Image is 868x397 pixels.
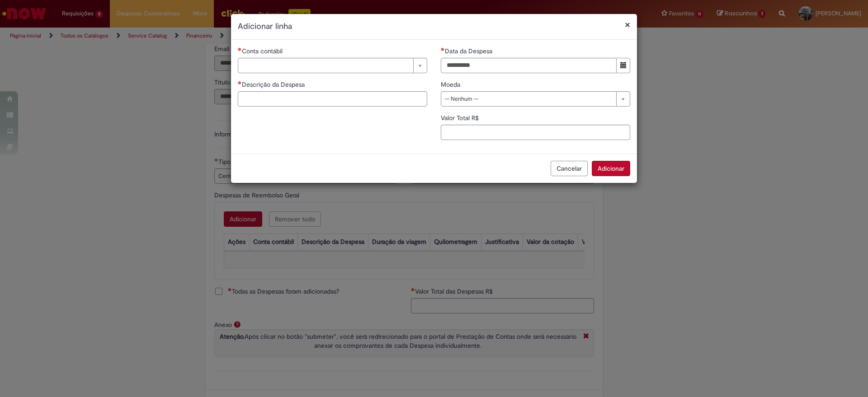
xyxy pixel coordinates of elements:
[445,92,612,106] span: -- Nenhum --
[242,47,284,55] span: Necessários - Conta contábil
[551,161,588,176] button: Cancelar
[445,47,494,55] span: Data da Despesa
[238,58,427,73] a: Limpar campo Conta contábil
[238,21,630,33] h2: Adicionar linha
[441,47,445,51] span: Necessários
[625,20,630,29] button: Fechar modal
[441,114,481,122] span: Valor Total R$
[238,81,242,84] span: Necessários
[592,161,630,176] button: Adicionar
[616,58,630,73] button: Mostrar calendário para Data da Despesa
[441,125,630,140] input: Valor Total R$
[441,80,462,89] span: Moeda
[242,80,307,89] span: Descrição da Despesa
[441,58,617,73] input: Data da Despesa
[238,91,427,107] input: Descrição da Despesa
[238,47,242,51] span: Necessários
